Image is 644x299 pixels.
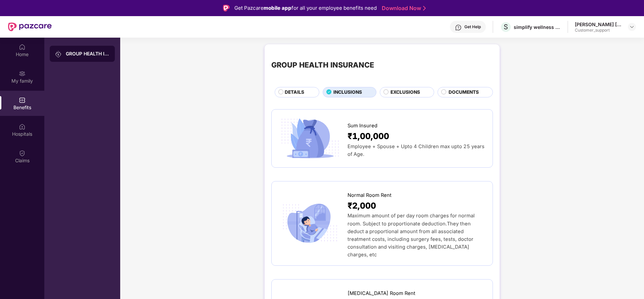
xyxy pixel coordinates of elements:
img: Stroke [423,5,426,12]
a: Download Now [382,5,424,12]
span: [MEDICAL_DATA] Room Rent [348,290,415,297]
span: S [504,23,508,31]
span: DETAILS [285,89,304,96]
span: Employee + Spouse + Upto 4 Children max upto 25 years of Age. [348,143,485,157]
img: svg+xml;base64,PHN2ZyBpZD0iSGVscC0zMngzMiIgeG1sbnM9Imh0dHA6Ly93d3cudzMub3JnLzIwMDAvc3ZnIiB3aWR0aD... [455,24,462,31]
span: ₹1,00,000 [348,130,389,143]
img: svg+xml;base64,PHN2ZyB3aWR0aD0iMjAiIGhlaWdodD0iMjAiIHZpZXdCb3g9IjAgMCAyMCAyMCIgZmlsbD0ibm9uZSIgeG... [55,51,62,57]
span: Sum Insured [348,122,377,130]
img: svg+xml;base64,PHN2ZyBpZD0iQmVuZWZpdHMiIHhtbG5zPSJodHRwOi8vd3d3LnczLm9yZy8yMDAwL3N2ZyIgd2lkdGg9Ij... [19,97,26,103]
div: Get Pazcare for all your employee benefits need [234,4,377,12]
span: EXCLUSIONS [390,89,420,96]
span: INCLUSIONS [333,89,362,96]
img: New Pazcare Logo [8,23,52,31]
strong: mobile app [264,5,291,11]
div: simplify wellness india private limited [514,24,561,30]
span: ₹2,000 [348,199,376,212]
div: Get Help [464,24,481,30]
img: icon [278,201,342,246]
div: GROUP HEALTH INSURANCE [66,50,109,57]
span: DOCUMENTS [449,89,479,96]
span: Normal Room Rent [348,191,392,199]
img: svg+xml;base64,PHN2ZyBpZD0iRHJvcGRvd24tMzJ4MzIiIHhtbG5zPSJodHRwOi8vd3d3LnczLm9yZy8yMDAwL3N2ZyIgd2... [629,24,635,30]
img: svg+xml;base64,PHN2ZyBpZD0iQ2xhaW0iIHhtbG5zPSJodHRwOi8vd3d3LnczLm9yZy8yMDAwL3N2ZyIgd2lkdGg9IjIwIi... [19,150,26,157]
span: Maximum amount of per day room charges for normal room. Subject to proportionate deduction.They t... [348,213,475,257]
img: svg+xml;base64,PHN2ZyB3aWR0aD0iMjAiIGhlaWdodD0iMjAiIHZpZXdCb3g9IjAgMCAyMCAyMCIgZmlsbD0ibm9uZSIgeG... [19,70,26,77]
div: Customer_support [575,28,622,33]
div: [PERSON_NAME] [PERSON_NAME] [575,21,622,28]
img: svg+xml;base64,PHN2ZyBpZD0iSG9zcGl0YWxzIiB4bWxucz0iaHR0cDovL3d3dy53My5vcmcvMjAwMC9zdmciIHdpZHRoPS... [19,123,26,130]
img: svg+xml;base64,PHN2ZyBpZD0iSG9tZSIgeG1sbnM9Imh0dHA6Ly93d3cudzMub3JnLzIwMDAvc3ZnIiB3aWR0aD0iMjAiIG... [19,44,26,50]
img: icon [278,116,342,161]
img: Logo [223,5,230,11]
div: GROUP HEALTH INSURANCE [271,59,374,71]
